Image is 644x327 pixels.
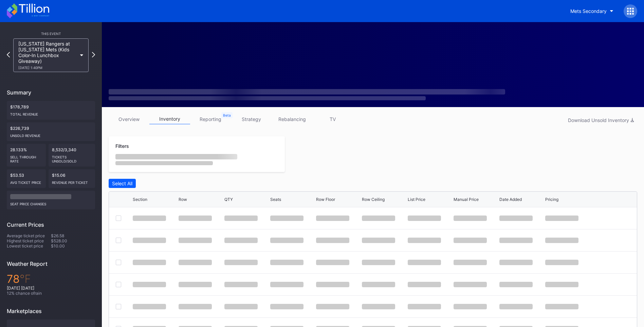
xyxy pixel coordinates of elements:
[10,131,92,138] div: Unsold Revenue
[51,243,95,248] div: $10.00
[7,243,51,248] div: Lowest ticket price
[133,197,147,202] div: Section
[7,169,46,188] div: $53.53
[545,197,558,202] div: Pricing
[312,114,353,124] a: TV
[7,238,51,243] div: Highest ticket price
[499,197,522,202] div: Date Added
[51,233,95,238] div: $26.58
[109,179,136,188] button: Select All
[112,180,132,186] div: Select All
[408,197,425,202] div: List Price
[10,109,92,116] div: Total Revenue
[565,116,637,125] button: Download Unsold Inventory
[109,114,149,124] a: overview
[18,41,77,70] div: [US_STATE] Rangers at [US_STATE] Mets (Kids Color-In Lunchbox Giveaway)
[20,272,31,286] span: ℉
[231,114,272,124] a: strategy
[7,286,95,291] div: [DATE] [DATE]
[52,178,92,185] div: Revenue per ticket
[7,272,95,286] div: 78
[7,291,95,296] div: 12 % chance of rain
[149,114,190,124] a: inventory
[565,5,619,17] button: Mets Secondary
[7,122,95,141] div: $226,739
[568,117,634,123] div: Download Unsold Inventory
[7,221,95,228] div: Current Prices
[270,197,281,202] div: Seats
[316,197,335,202] div: Row Floor
[7,144,46,167] div: 28.133%
[49,144,95,167] div: 8,532/3,340
[224,197,233,202] div: QTY
[272,114,312,124] a: rebalancing
[51,238,95,243] div: $528.00
[454,197,479,202] div: Manual Price
[7,260,95,267] div: Weather Report
[570,8,607,14] div: Mets Secondary
[115,143,278,149] div: Filters
[7,32,95,36] div: This Event
[179,197,187,202] div: Row
[10,199,92,206] div: seat price changes
[190,114,231,124] a: reporting
[362,197,385,202] div: Row Ceiling
[52,152,92,163] div: Tickets Unsold/Sold
[10,152,42,163] div: Sell Through Rate
[18,66,77,70] div: [DATE] 1:40PM
[10,178,42,185] div: Avg ticket price
[7,101,95,120] div: $178,789
[7,89,95,96] div: Summary
[7,308,95,314] div: Marketplaces
[49,169,95,188] div: $15.06
[7,233,51,238] div: Average ticket price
